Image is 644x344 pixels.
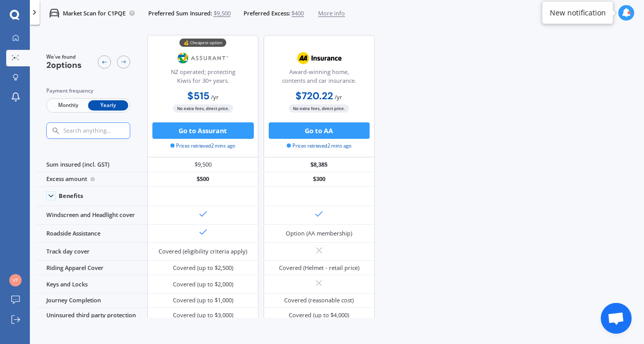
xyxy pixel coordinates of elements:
[62,127,147,134] input: Search anything...
[173,264,233,272] div: Covered (up to $2,500)
[46,53,82,61] span: We've found
[291,9,304,17] span: $400
[243,9,290,17] span: Preferred Excess:
[318,9,345,17] span: More info
[36,261,147,275] div: Riding Apparel Cover
[211,93,219,101] span: / yr
[154,68,251,88] div: NZ operated; protecting Kiwis for 30+ years.
[36,243,147,261] div: Track day cover
[295,89,333,102] b: $720.22
[147,172,258,187] div: $500
[36,294,147,308] div: Journey Completion
[214,9,231,17] span: $9,500
[335,93,342,101] span: / yr
[36,275,147,293] div: Keys and Locks
[289,104,349,112] span: No extra fees, direct price.
[36,308,147,322] div: Uninsured third party protection
[287,142,352,150] span: Prices retrieved 2 mins ago
[170,142,235,150] span: Prices retrieved 2 mins ago
[9,274,22,286] img: 0841b2ad52e9405db387ca07954f6733
[187,89,210,102] b: $515
[289,311,349,319] div: Covered (up to $4,000)
[264,157,375,172] div: $8,385
[176,48,231,68] img: Assurant.png
[63,9,126,17] p: Market Scan for C1PQE
[46,87,130,95] div: Payment frequency
[36,157,147,172] div: Sum insured (incl. GST)
[159,247,247,256] div: Covered (eligibility criteria apply)
[173,280,233,288] div: Covered (up to $2,000)
[36,172,147,187] div: Excess amount
[49,8,59,18] img: car.f15378c7a67c060ca3f3.svg
[173,104,233,112] span: No extra fees, direct price.
[173,311,233,319] div: Covered (up to $3,000)
[173,296,233,304] div: Covered (up to $1,000)
[46,60,82,70] span: 2 options
[550,8,606,18] div: New notification
[292,48,346,68] img: AA.webp
[180,39,227,47] div: 💰 Cheapest option
[152,122,254,139] button: Go to Assurant
[88,100,128,111] span: Yearly
[601,303,632,334] div: Open chat
[59,192,83,200] div: Benefits
[279,264,359,272] div: Covered (Helmet - retail price)
[284,296,354,304] div: Covered (reasonable cost)
[269,122,370,139] button: Go to AA
[271,68,368,88] div: Award-winning home, contents and car insurance.
[147,157,258,172] div: $9,500
[264,172,375,187] div: $300
[148,9,212,17] span: Preferred Sum Insured:
[36,206,147,224] div: Windscreen and Headlight cover
[36,225,147,243] div: Roadside Assistance
[286,229,352,238] div: Option (AA membership)
[48,100,88,111] span: Monthly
